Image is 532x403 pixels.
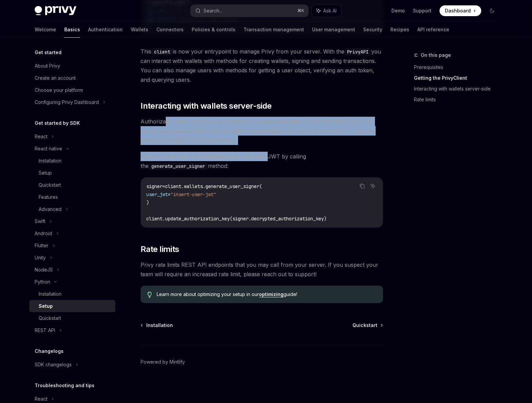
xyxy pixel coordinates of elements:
span: Rate limits [141,244,179,255]
span: Installation [146,322,173,329]
a: Installation [29,288,115,300]
h5: Get started by SDK [35,119,80,127]
a: optimizing [259,291,283,297]
a: Getting the PrivyClient [414,73,503,83]
div: About Privy [35,62,60,70]
a: Quickstart [29,312,115,324]
svg: Tip [147,292,152,298]
a: Demo [391,7,405,14]
div: REST API [35,326,55,334]
span: Privy rate limits REST API endpoints that you may call from your server. If you suspect your team... [141,260,383,279]
span: ) [146,199,149,206]
a: Powered by Mintlify [141,359,185,365]
a: Welcome [35,22,56,38]
span: client.update_authorization_key(signer.decrypted_authorization_key) [146,216,327,222]
a: Connectors [156,22,184,38]
a: Interacting with wallets server-side [414,83,503,94]
button: Copy the contents from the code block [358,182,367,190]
h5: Changelogs [35,347,64,355]
a: Dashboard [440,5,481,16]
a: Installation [141,322,173,329]
span: client.wallets.generate_user_signer( [165,183,262,189]
span: This is now your entrypoint to manage Privy from your server. With the you can interact with wall... [141,47,383,84]
div: React native [35,145,62,153]
span: = [162,183,165,189]
div: SDK changelogs [35,361,72,369]
code: client [151,48,173,56]
button: Toggle dark mode [487,5,497,16]
a: Basics [64,22,80,38]
span: On this page [421,51,451,59]
span: ⌘ K [297,8,304,13]
a: Security [363,22,382,38]
div: Flutter [35,242,48,250]
span: Authorization keys are the core primitive for managing wallets in [GEOGRAPHIC_DATA]. In server-si... [141,117,383,145]
div: Python [35,278,50,286]
a: Authentication [88,22,123,38]
div: Setup [39,169,52,177]
div: Android [35,229,52,237]
div: Quickstart [39,181,61,189]
span: "insert-user-jwt" [170,191,216,197]
a: Recipes [390,22,409,38]
a: Policies & controls [192,22,235,38]
code: generate_user_signer [149,162,208,170]
h5: Get started [35,48,62,57]
a: Rate limits [414,94,503,105]
span: Interacting with wallets server-side [141,101,271,111]
div: React [35,395,47,403]
button: Search...⌘K [191,5,308,17]
div: Choose your platform [35,86,83,94]
a: API reference [417,22,449,38]
a: Installation [29,155,115,167]
a: Setup [29,300,115,312]
a: Quickstart [352,322,382,329]
a: Features [29,191,115,203]
a: Choose your platform [29,84,115,96]
a: Setup [29,167,115,179]
div: Unity [35,254,46,262]
div: Configuring Privy Dashboard [35,98,99,106]
a: Transaction management [243,22,304,38]
button: Ask AI [369,182,377,190]
div: Search... [203,7,222,15]
div: Setup [39,302,53,310]
span: Ask AI [323,7,337,14]
a: Prerequisites [414,62,503,73]
code: PrivyAPI [344,48,371,56]
span: Quickstart [352,322,377,329]
div: React [35,133,47,141]
a: Wallets [131,22,148,38]
span: = [168,191,170,197]
a: Quickstart [29,179,115,191]
button: Ask AI [312,5,341,17]
a: Create an account [29,72,115,84]
h5: Troubleshooting and tips [35,381,94,390]
div: NodeJS [35,266,53,274]
div: Swift [35,217,45,225]
div: Quickstart [39,314,61,322]
div: Features [39,193,58,201]
div: Installation [39,157,62,165]
span: Learn more about optimizing your setup in our guide! [157,291,376,298]
span: You can get a user’s authorization key from their JWT by calling the method: [141,152,383,171]
span: signer [146,183,162,189]
img: dark logo [35,6,76,15]
a: About Privy [29,60,115,72]
a: Support [413,7,431,14]
div: Create an account [35,74,76,82]
span: Dashboard [445,7,471,14]
div: Installation [39,290,62,298]
span: user_jwt [146,191,168,197]
div: Advanced [39,205,62,213]
a: User management [312,22,355,38]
